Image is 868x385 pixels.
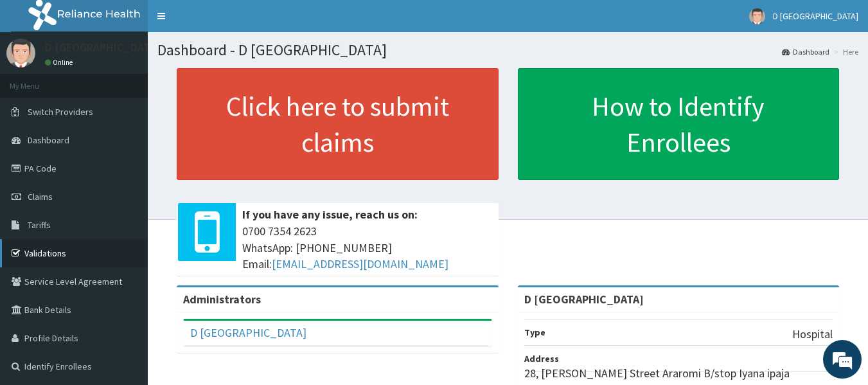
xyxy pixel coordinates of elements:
a: Dashboard [782,46,829,57]
span: Switch Providers [28,106,93,118]
b: If you have any issue, reach us on: [242,207,418,222]
span: Claims [28,191,53,202]
p: D [GEOGRAPHIC_DATA] [45,42,161,53]
span: Dashboard [28,134,69,146]
span: Tariffs [28,219,51,231]
span: D [GEOGRAPHIC_DATA] [773,10,858,22]
strong: D [GEOGRAPHIC_DATA] [524,292,644,307]
li: Here [831,46,858,57]
b: Type [524,327,545,338]
a: Online [45,58,76,67]
img: User Image [749,8,765,24]
p: Hospital [792,326,833,343]
a: D [GEOGRAPHIC_DATA] [190,325,306,340]
b: Address [524,353,559,364]
b: Administrators [183,292,261,307]
a: How to Identify Enrollees [518,68,840,180]
img: User Image [6,39,35,67]
span: 0700 7354 2623 WhatsApp: [PHONE_NUMBER] Email: [242,223,492,273]
h1: Dashboard - D [GEOGRAPHIC_DATA] [157,42,858,58]
a: [EMAIL_ADDRESS][DOMAIN_NAME] [272,256,448,271]
a: Click here to submit claims [177,68,499,180]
